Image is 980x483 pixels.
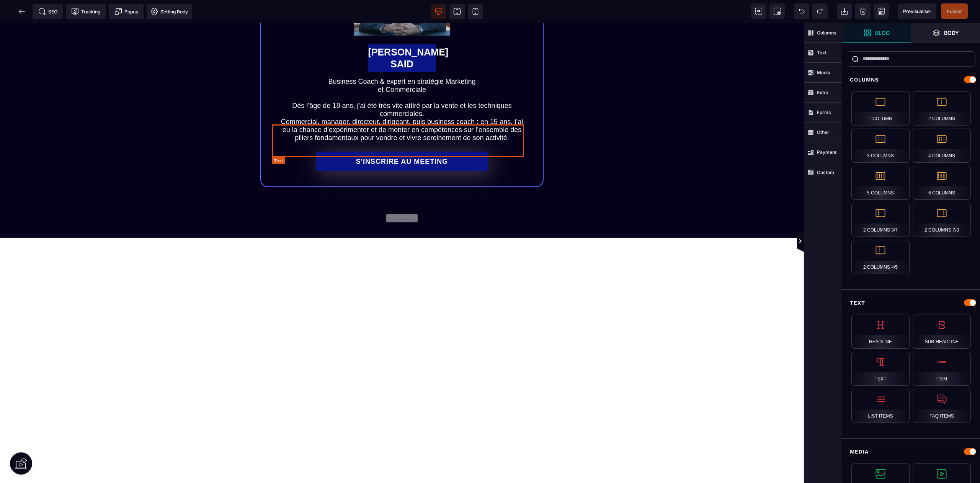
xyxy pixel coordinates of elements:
[911,23,980,43] span: Open Layer Manager
[842,73,980,87] div: Columns
[817,90,828,95] strong: Extra
[276,63,528,71] div: et Commerciale
[38,8,57,15] span: SEO
[769,3,785,19] span: Screenshot
[842,445,980,459] div: Media
[817,170,834,175] strong: Custom
[903,8,931,14] span: Previsualiser
[817,70,830,75] strong: Media
[851,315,910,349] div: Headline
[898,3,936,19] span: Preview
[913,315,971,349] div: Sub-Headline
[114,8,138,15] span: Popup
[913,91,971,126] div: 2 Columns
[817,149,836,155] strong: Payment
[817,129,829,135] strong: Other
[71,8,100,15] span: Tracking
[751,3,766,19] span: View components
[851,129,910,163] div: 3 Columns
[851,240,910,274] div: 2 Columns 4/5
[276,95,528,119] div: Commercial, manager, directeur, dirigeant, puis business coach : en 15 ans, j’ai eu la chance d’e...
[851,91,910,126] div: 1 Column
[276,79,528,95] div: Dès l’âge de 18 ans, j’ai été très vite attiré par la vente et les techniques commerciales.
[851,166,910,200] div: 5 Columns
[368,21,436,49] text: [PERSON_NAME] SAID
[944,30,959,36] strong: Body
[276,55,528,63] div: Business Coach & expert en stratégie Marketing
[842,23,911,43] span: Open Blocks
[817,50,826,55] strong: Text
[817,30,836,36] strong: Columns
[875,30,890,36] strong: Bloc
[947,8,962,14] span: Publier
[316,129,488,148] button: S'INSCRIRE AU MEETING
[851,352,910,386] div: Text
[913,352,971,386] div: Item
[851,203,910,237] div: 2 Columns 3/7
[817,109,831,115] strong: Forms
[913,129,971,163] div: 4 Columns
[913,203,971,237] div: 2 Columns 7/3
[150,8,188,15] span: Setting Body
[851,389,910,423] div: List Items
[842,296,980,310] div: Text
[913,166,971,200] div: 6 Columns
[913,389,971,423] div: FAQ Items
